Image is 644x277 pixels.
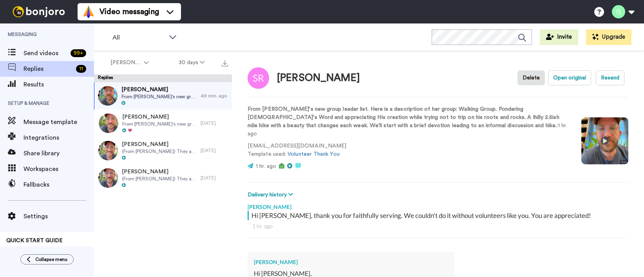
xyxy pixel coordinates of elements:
button: Collapse menu [20,254,74,264]
button: Delete [517,70,545,85]
span: [PERSON_NAME] [122,113,197,121]
img: 012d6964-c060-4855-922e-2b6e2239faff-thumb.jpg [98,86,118,106]
span: Send videos [24,49,67,58]
img: bj-logo-header-white.svg [9,6,68,17]
span: 1 hr. ago [256,164,276,169]
img: 77df9a21-071a-4f9d-95eb-f221d4efb32c-thumb.jpg [98,168,118,188]
p: : 1 hr. ago [248,105,570,138]
span: From [PERSON_NAME]'s new group leader list. Here is a description of her group: Walking Group. Po... [121,94,197,100]
button: [PERSON_NAME] [96,56,164,70]
strong: From [PERSON_NAME]'s new group leader list. Here is a description of her group: Walking Group. Po... [248,106,559,128]
a: Volunteer Thank You [288,151,340,157]
span: [PERSON_NAME] [110,59,142,67]
div: 1 hr. ago [252,222,624,230]
span: Integrations [24,133,94,142]
span: Collapse menu [35,256,67,263]
span: [PERSON_NAME] [121,86,197,94]
span: [PERSON_NAME] [122,140,197,148]
button: Open original [548,70,591,85]
span: Workspaces [24,164,94,174]
div: [DATE] [201,120,228,126]
div: [PERSON_NAME] [254,258,448,266]
span: Video messaging [99,6,159,17]
img: Image of Sue Rice [248,67,269,89]
p: [EMAIL_ADDRESS][DOMAIN_NAME] Template used: [248,142,570,158]
span: Share library [24,149,94,158]
div: 49 min. ago [201,93,228,99]
div: Hi [PERSON_NAME], thank you for faithfully serving. We couldn't do it without volunteers like you... [251,211,626,220]
img: a084bac8-4465-47b0-8582-a090e8a684fb-thumb.jpg [98,141,118,160]
button: 30 days [164,56,220,70]
a: [PERSON_NAME](From [PERSON_NAME]) They are faithful 4pm service volunteers who are sad the servic... [94,164,232,192]
span: From [PERSON_NAME]'s new group leader list. Running a women's group [122,121,197,127]
span: All [112,33,165,42]
span: QUICK START GUIDE [6,238,63,243]
img: vm-color.svg [82,5,95,18]
div: [DATE] [201,175,228,181]
span: Replies [24,64,73,74]
span: [PERSON_NAME] [122,168,197,176]
div: [DATE] [201,147,228,154]
div: Replies [94,74,232,82]
a: [PERSON_NAME]From [PERSON_NAME]'s new group leader list. Running a women's group[DATE] [94,110,232,137]
img: export.svg [222,60,228,67]
span: Message template [24,117,94,127]
button: Resend [596,70,624,85]
div: [PERSON_NAME] [277,72,360,84]
button: Invite [540,29,578,45]
div: 11 [76,65,86,73]
img: 32ad931b-2881-4c5c-ab9f-bcef3b772809-thumb.jpg [99,113,118,133]
a: [PERSON_NAME](From [PERSON_NAME]) They are faithful 4pm service volunteers who are sad the servic... [94,137,232,164]
span: Settings [24,212,94,221]
button: Export all results that match these filters now. [219,57,230,68]
button: Delivery history [248,191,295,199]
span: Fallbacks [24,180,94,189]
span: Results [24,80,94,89]
span: (From [PERSON_NAME]) They are faithful 4pm service volunteers who are sad the service time is goi... [122,148,197,155]
div: 99 + [71,49,86,57]
div: [PERSON_NAME] [248,199,628,211]
button: Upgrade [586,29,631,45]
span: (From [PERSON_NAME]) They are faithful 4pm service volunteers who are sad the service time is goi... [122,176,197,182]
a: [PERSON_NAME]From [PERSON_NAME]'s new group leader list. Here is a description of her group: Walk... [94,82,232,110]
